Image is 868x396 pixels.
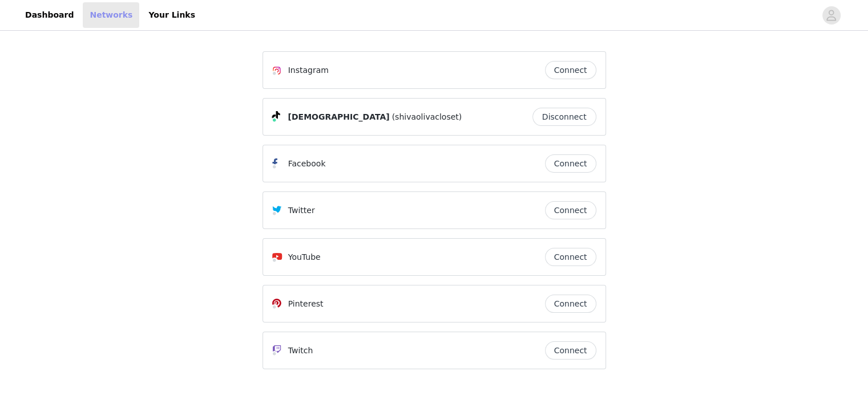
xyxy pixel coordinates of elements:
[545,295,596,313] button: Connect
[288,111,390,123] span: [DEMOGRAPHIC_DATA]
[142,2,202,28] a: Your Links
[18,2,80,28] a: Dashboard
[288,345,313,357] p: Twitch
[545,154,596,173] button: Connect
[288,251,321,263] p: YouTube
[272,66,281,75] img: Instagram Icon
[826,6,837,25] div: avatar
[83,2,139,28] a: Networks
[288,205,315,217] p: Twitter
[545,248,596,266] button: Connect
[288,298,324,310] p: Pinterest
[545,341,596,360] button: Connect
[392,111,462,123] span: (shivaolivacloset)
[545,61,596,79] button: Connect
[288,64,329,76] p: Instagram
[288,158,326,170] p: Facebook
[545,201,596,219] button: Connect
[532,108,596,126] button: Disconnect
